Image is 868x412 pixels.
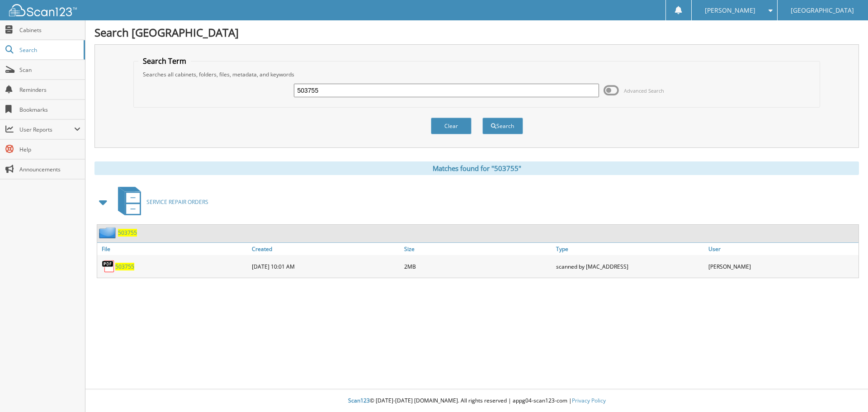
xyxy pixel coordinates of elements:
a: User [706,243,859,255]
span: Cabinets [19,26,80,34]
button: Clear [431,118,472,134]
div: Searches all cabinets, folders, files, metadata, and keywords [138,71,816,78]
div: © [DATE]-[DATE] [DOMAIN_NAME]. All rights reserved | appg04-scan123-com | [85,390,868,412]
span: [GEOGRAPHIC_DATA] [791,8,854,13]
a: Type [554,243,706,255]
button: Search [482,118,523,134]
a: 503755 [115,263,134,270]
span: Announcements [19,166,80,173]
span: Help [19,146,80,153]
span: Search [19,46,79,54]
div: [DATE] 10:01 AM [250,257,402,275]
div: [PERSON_NAME] [706,257,859,275]
a: Created [250,243,402,255]
span: Reminders [19,86,80,94]
span: [PERSON_NAME] [705,8,755,13]
span: Scan123 [348,397,370,404]
a: File [97,243,250,255]
h1: Search [GEOGRAPHIC_DATA] [94,25,859,40]
div: 2MB [402,257,554,275]
iframe: Chat Widget [823,369,868,412]
div: Matches found for "503755" [94,161,859,175]
div: scanned by [MAC_ADDRESS] [554,257,706,275]
a: SERVICE REPAIR ORDERS [113,184,208,220]
img: scan123-logo-white.svg [9,4,77,16]
span: User Reports [19,126,74,133]
a: Privacy Policy [572,397,606,404]
span: SERVICE REPAIR ORDERS [146,198,208,206]
img: folder2.png [99,227,118,238]
legend: Search Term [138,56,191,66]
a: 503755 [118,229,137,237]
span: Advanced Search [624,87,664,94]
img: PDF.png [102,260,115,273]
span: Scan [19,66,80,74]
a: Size [402,243,554,255]
span: Bookmarks [19,106,80,114]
